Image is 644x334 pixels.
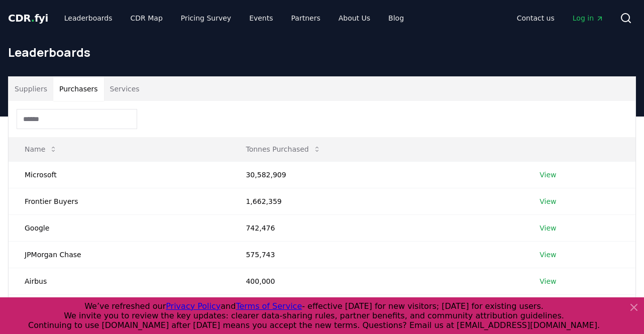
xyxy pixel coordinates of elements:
[283,9,329,27] a: Partners
[9,214,230,241] td: Google
[230,161,523,188] td: 30,582,909
[540,170,556,180] a: View
[573,13,604,23] span: Log in
[56,9,412,27] nav: Main
[238,139,329,159] button: Tonnes Purchased
[540,223,556,233] a: View
[8,11,48,25] a: CDR.fyi
[509,9,612,27] nav: Main
[540,250,556,260] a: View
[31,12,35,24] span: .
[509,9,563,27] a: Contact us
[104,77,146,101] button: Services
[230,268,523,294] td: 400,000
[173,9,239,27] a: Pricing Survey
[123,9,171,27] a: CDR Map
[540,196,556,206] a: View
[331,9,378,27] a: About Us
[8,12,48,24] span: CDR fyi
[230,214,523,241] td: 742,476
[230,241,523,268] td: 575,743
[565,9,612,27] a: Log in
[9,77,53,101] button: Suppliers
[380,9,412,27] a: Blog
[9,161,230,188] td: Microsoft
[241,9,281,27] a: Events
[9,241,230,268] td: JPMorgan Chase
[9,294,230,321] td: Equinor
[230,188,523,214] td: 1,662,359
[53,77,104,101] button: Purchasers
[9,188,230,214] td: Frontier Buyers
[8,44,636,60] h1: Leaderboards
[17,139,65,159] button: Name
[540,276,556,286] a: View
[9,268,230,294] td: Airbus
[56,9,121,27] a: Leaderboards
[230,294,523,321] td: 330,000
